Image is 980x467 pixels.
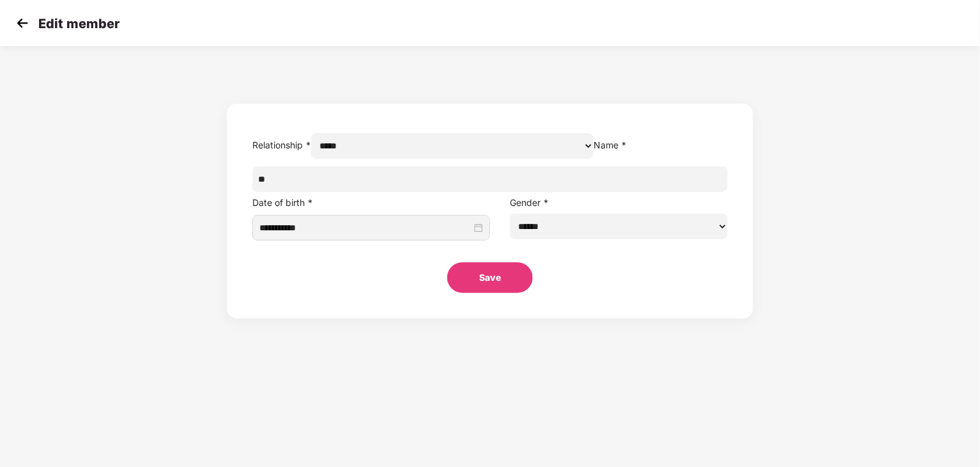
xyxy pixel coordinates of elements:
label: Date of birth * [252,197,313,208]
img: svg+xml;base64,PHN2ZyB4bWxucz0iaHR0cDovL3d3dy53My5vcmcvMjAwMC9zdmciIHdpZHRoPSIzMCIgaGVpZ2h0PSIzMC... [13,13,32,33]
label: Name * [593,139,627,150]
label: Relationship * [252,139,311,150]
label: Gender * [510,197,549,208]
p: Edit member [38,16,119,31]
button: Save [447,262,533,293]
